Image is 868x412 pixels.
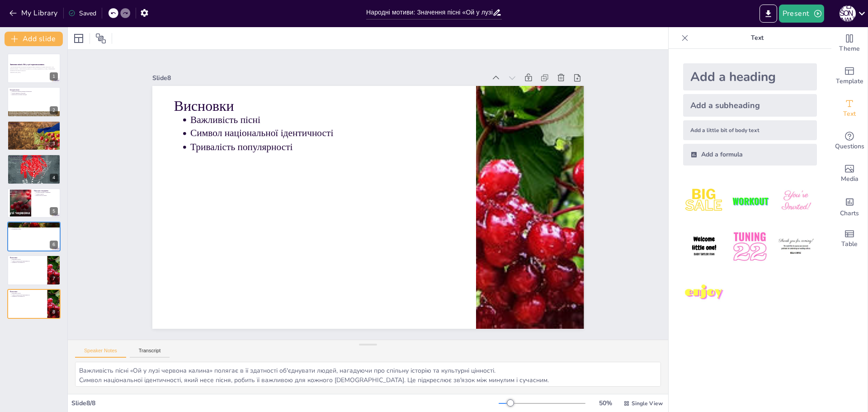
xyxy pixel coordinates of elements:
span: Media [841,174,859,184]
p: Поєднання стилів [12,228,58,230]
p: Пісня символізує боротьбу [12,92,58,94]
strong: Значення пісні «Ой у лузі червона калина» [10,63,45,65]
p: Тривалість популярності [12,295,44,297]
p: Text [692,27,822,49]
div: 6 [50,241,58,249]
span: Charts [840,208,859,218]
p: Актуальність пісні [12,225,58,227]
div: Add ready made slides [831,60,868,92]
div: Add a table [831,223,868,255]
img: 7.jpeg [683,272,725,314]
p: Символ національної ідентичності [12,294,44,296]
div: 2 [50,106,58,114]
p: Тривалість популярності [212,88,467,182]
div: Saved [68,9,96,18]
p: Образи природи [12,124,58,126]
span: Table [841,239,858,249]
div: 3 [7,121,61,151]
p: Народна спадщина [34,189,58,192]
div: 7 [50,275,58,283]
div: і [PERSON_NAME] [840,5,856,22]
img: 4.jpeg [683,226,725,268]
p: Зв'язок з культурою [12,128,58,129]
p: Висновки [10,290,45,293]
p: Тривалість популярності [12,262,44,264]
div: 1 [7,53,61,83]
div: Slide 8 / 8 [71,399,499,407]
input: Insert title [366,6,492,19]
button: My Library [7,6,61,20]
p: Сучасне виконання [10,223,58,226]
div: 2 [7,87,61,117]
p: Пісня має глибоке коріння в фольклорі [12,90,58,92]
button: Export to PowerPoint [759,5,777,23]
div: Change the overall theme [831,27,868,60]
p: Важливість пісні [12,292,44,294]
div: 3 [50,140,58,148]
img: 3.jpeg [775,180,817,222]
p: У цій презентації ми розглянемо народні мотиви, значення та історію пісні «Ой у лузі червона кали... [10,66,58,71]
div: Add a little bit of body text [683,120,817,140]
p: Символ національної ідентичності [12,260,44,262]
div: 5 [50,207,58,215]
button: і [PERSON_NAME] [840,5,856,23]
span: Template [836,76,863,86]
p: Виконують на святах [36,194,58,196]
p: Generated with [URL] [10,71,58,73]
div: Add images, graphics, shapes or video [831,157,868,190]
p: Історія пісні [10,88,58,91]
div: 1 [50,72,58,81]
span: Position [95,33,106,44]
div: Layout [71,31,86,46]
button: Add slide [5,32,63,46]
div: Get real-time input from your audience [831,125,868,157]
div: Add a formula [683,144,817,166]
div: Add text boxes [831,92,868,125]
div: 7 [7,255,61,285]
p: Теми любові та надії [12,126,58,128]
div: 8 [7,289,61,319]
div: Add a heading [683,63,817,90]
p: Важливість пісні [220,62,476,156]
p: Висновки [10,256,45,259]
p: Значення слів [10,122,58,125]
div: 50 % [594,399,616,407]
p: Висновки [208,41,481,147]
button: Present [779,5,824,23]
div: 8 [50,308,58,316]
span: Theme [839,44,860,54]
span: Single View [632,400,663,407]
img: 6.jpeg [775,226,817,268]
div: 6 [7,222,61,251]
p: Символ національної ідентичності [216,75,471,170]
div: Add a subheading [683,94,817,117]
p: Символ єдності [36,193,58,195]
div: 4 [7,154,61,184]
textarea: Важливість пісні «Ой у лузі червона калина» полягає в її здатності об'єднувати людей, нагадуючи п... [75,362,661,387]
img: 2.jpeg [729,180,771,222]
p: [PERSON_NAME] та [GEOGRAPHIC_DATA] [10,156,58,158]
span: Questions [835,142,864,152]
p: Важливість пісні [12,259,44,260]
button: Speaker Notes [75,348,126,358]
div: 5 [7,188,61,218]
p: Аранжування та виконання [12,159,58,161]
p: Сучасні артисти [12,227,58,228]
div: 4 [50,174,58,182]
span: Text [843,109,856,119]
p: Виконують на різних заходах [12,94,58,95]
img: 5.jpeg [729,226,771,268]
button: Transcript [130,348,170,358]
div: Slide 8 [198,13,518,124]
p: Частина народної спадщини [36,191,58,193]
div: Add charts and graphs [831,190,868,223]
img: 1.jpeg [683,180,725,222]
p: Популяризація пісні [12,158,58,160]
p: Вплив на слухачів [12,161,58,163]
